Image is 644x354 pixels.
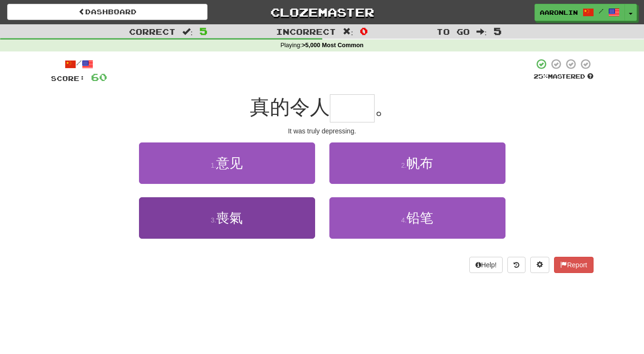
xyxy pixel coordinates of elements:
span: Incorrect [276,27,336,36]
div: / [51,58,107,70]
span: 5 [494,25,502,37]
span: / [599,8,604,14]
button: 3.喪氣 [139,197,315,239]
span: : [182,28,193,36]
small: 4 . [401,216,407,224]
button: 4.铅笔 [329,197,505,239]
button: Help! [469,257,503,273]
span: Score: [51,74,85,82]
span: AaronLin [540,8,578,17]
span: 。 [375,96,395,118]
span: 0 [360,25,368,37]
span: 5 [199,25,208,37]
small: 2 . [401,162,407,169]
span: 60 [91,71,107,83]
small: 3 . [211,216,217,224]
span: 25 % [534,72,548,80]
small: 1 . [211,162,217,169]
span: Correct [129,27,176,36]
span: : [343,28,353,36]
span: 帆布 [406,156,433,171]
span: 铅笔 [406,211,433,225]
a: Clozemaster [222,4,422,20]
strong: >5,000 Most Common [302,42,364,49]
span: : [476,28,487,36]
a: Dashboard [7,4,208,20]
span: To go [436,27,470,36]
span: 喪氣 [216,211,243,225]
div: It was truly depressing. [51,126,594,136]
span: 真的令人 [250,96,330,118]
button: 2.帆布 [329,142,505,184]
div: Mastered [534,72,594,81]
button: Report [554,257,593,273]
button: 1.意见 [139,142,315,184]
span: 意见 [216,156,243,171]
a: AaronLin / [535,4,625,21]
button: Round history (alt+y) [507,257,525,273]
